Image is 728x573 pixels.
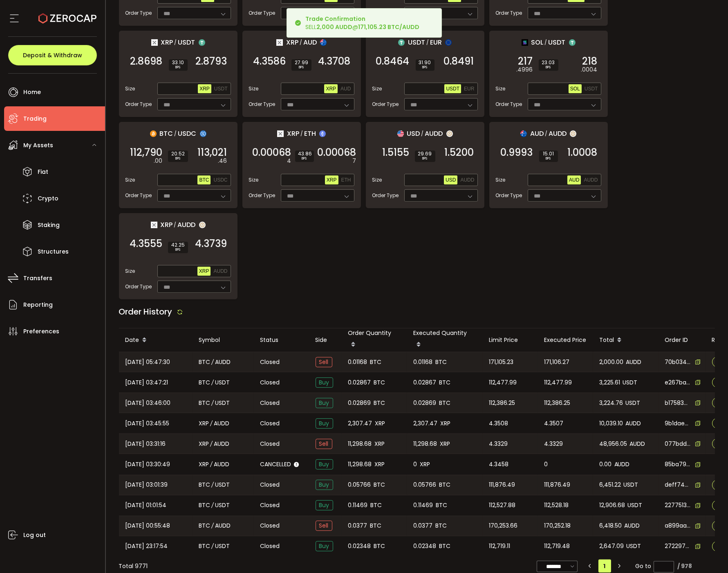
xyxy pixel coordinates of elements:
[585,86,598,92] span: USDT
[318,148,356,157] span: 0.00068
[489,378,517,387] span: 112,477.99
[665,440,691,448] span: 077bddc6-a034-40f6-9319-a5dbe17ed9b3
[626,357,642,367] span: AUDD
[569,39,576,46] img: usdt_portfolio.svg
[298,151,311,156] span: 43.86
[254,335,309,345] div: Status
[542,151,555,156] span: 15.01
[304,128,316,139] span: ETH
[287,128,299,139] span: XRP
[198,148,227,157] span: 113,021
[600,378,620,387] span: 3,225.61
[665,542,691,551] span: 272297ac-5068-4a9c-b973-bbd1ebfa6835
[460,177,474,183] span: AUDD
[151,222,157,228] img: xrp_portfolio.png
[496,85,506,92] span: Size
[570,130,576,137] img: zuPXiwguUFiBOIQyqLOiXsnnNitlx7q4LCwEbLHADjIpTka+Lip0HH8D0VTrd02z+wEAAAAASUVORK5CYII=
[581,65,598,74] em: .0004
[197,267,211,276] button: XRP
[199,439,209,449] span: XRP
[414,378,437,387] span: 0.02867
[300,39,302,46] em: /
[353,157,356,165] em: 7
[125,439,166,449] span: [DATE] 03:31:16
[421,130,424,137] em: /
[178,37,195,47] span: USDT
[23,326,59,337] span: Preferences
[374,460,385,469] span: XRP
[348,480,371,490] span: 0.05766
[544,439,563,449] span: 4.3329
[154,157,163,165] em: .00
[38,246,69,258] span: Structures
[372,192,399,199] span: Order Type
[418,156,432,161] i: BPS
[545,130,547,137] em: /
[568,148,598,157] span: 1.0008
[348,439,372,449] span: 11,298.68
[215,398,230,408] span: USDT
[316,459,333,470] span: Buy
[174,221,177,229] em: /
[300,130,303,137] em: /
[462,84,476,93] button: EUR
[430,37,442,47] span: EUR
[316,398,333,408] span: Buy
[582,175,599,184] button: AUDD
[211,439,213,449] em: /
[125,283,152,290] span: Order Type
[348,501,368,510] span: 0.11469
[372,176,382,184] span: Size
[130,148,163,157] span: 112,790
[130,57,163,65] span: 2.8698
[374,398,385,408] span: BTC
[260,481,280,489] span: Closed
[215,357,231,367] span: AUDD
[193,335,254,345] div: Symbol
[538,335,593,345] div: Executed Price
[414,439,437,449] span: 11,298.68
[569,84,582,93] button: SOL
[260,358,280,366] span: Closed
[489,439,508,449] span: 4.3329
[665,399,691,407] span: b17583c9-ed05-42d3-9742-aaf07a6cc012
[659,335,706,345] div: Order ID
[567,175,581,184] button: AUD
[418,151,432,156] span: 29.69
[38,193,58,204] span: Crypto
[171,156,185,161] i: BPS
[440,439,450,449] span: XRP
[419,60,431,65] span: 31.90
[316,439,332,449] span: Sell
[436,501,447,510] span: BTC
[628,501,643,510] span: USDT
[277,130,284,137] img: xrp_portfolio.png
[212,398,214,408] em: /
[125,419,170,428] span: [DATE] 03:45:55
[171,151,185,156] span: 20.52
[199,501,211,510] span: BTC
[522,39,528,46] img: sol_portfolio.png
[665,481,691,489] span: deff742b-e962-4319-bc69-daadbb9e84c7
[125,9,152,17] span: Order Type
[420,460,430,469] span: XRP
[125,378,168,387] span: [DATE] 03:47:21
[459,175,476,184] button: AUDD
[624,480,638,490] span: USDT
[213,84,229,93] button: USDT
[212,175,229,184] button: USDC
[38,166,48,178] span: Fiat
[249,9,276,17] span: Order Type
[397,130,404,137] img: usd_portfolio.svg
[341,177,351,183] span: ETH
[489,501,516,510] span: 112,527.88
[125,501,167,510] span: [DATE] 01:01:54
[370,357,381,367] span: BTC
[212,521,214,530] em: /
[295,65,308,70] i: BPS
[212,357,214,367] em: /
[316,378,333,388] span: Buy
[260,440,280,448] span: Closed
[584,177,598,183] span: AUDD
[150,130,157,137] img: btc_portfolio.svg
